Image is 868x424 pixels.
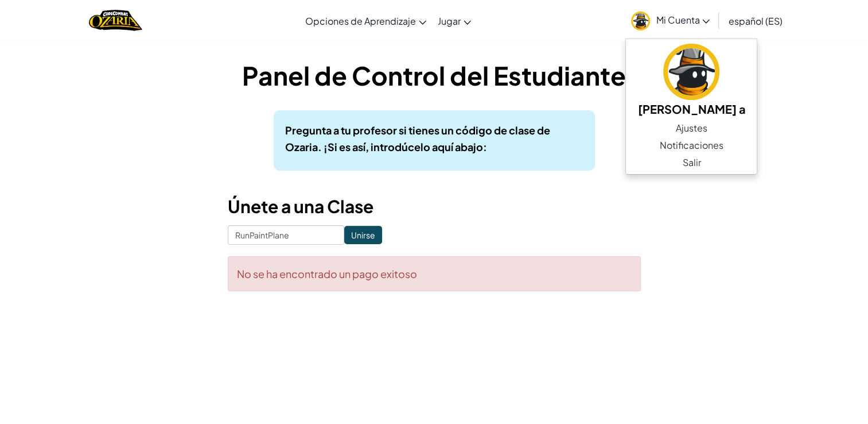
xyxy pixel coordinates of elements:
[626,137,757,154] a: Notificaciones
[228,225,344,245] input: <Enter Class Code>
[228,194,641,219] h3: Únete a una Clase
[637,100,745,118] h5: [PERSON_NAME] a
[656,14,710,26] span: Mi Cuenta
[285,124,550,153] b: Pregunta a tu profesor si tienes un código de clase de Ozaria. ¡Si es así, introdúcelo aquí abajo:
[663,44,719,100] img: avatar
[89,9,142,32] img: Home
[438,15,461,27] span: Jugar
[626,120,757,137] a: Ajustes
[432,5,477,36] a: Jugar
[344,226,382,244] input: Unirse
[305,15,416,27] span: Opciones de Aprendizaje
[228,57,641,93] h1: Panel de Control del Estudiante
[626,154,757,171] a: Salir
[89,9,142,32] a: Ozaria by CodeCombat logo
[299,5,432,36] a: Opciones de Aprendizaje
[631,11,650,30] img: avatar
[626,42,757,120] a: [PERSON_NAME] a
[722,5,788,36] a: español (ES)
[728,15,782,27] span: español (ES)
[228,256,641,291] div: No se ha encontrado un pago exitoso
[625,2,715,38] a: Mi Cuenta
[660,138,723,152] span: Notificaciones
